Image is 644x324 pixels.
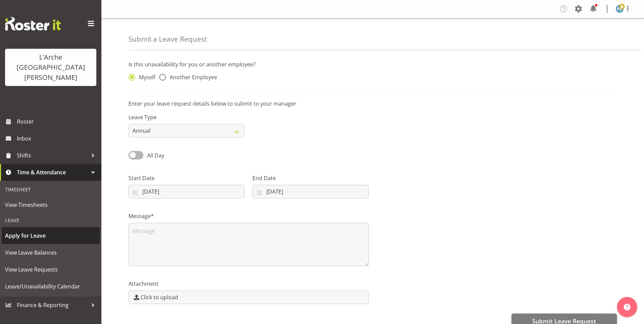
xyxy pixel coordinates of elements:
img: help-xxl-2.png [624,304,630,310]
span: Leave/Unavailability Calendar [5,281,96,291]
a: Apply for Leave [2,227,100,244]
span: Time & Attendance [17,167,88,177]
a: Leave/Unavailability Calendar [2,278,100,295]
label: End Date [253,174,368,182]
img: robin-buch3407.jpg [616,5,624,13]
span: Inbox [17,133,98,144]
div: Leave [2,213,100,227]
span: View Leave Balances [5,247,96,258]
a: View Leave Requests [2,261,100,278]
span: Apply for Leave [5,231,96,241]
span: Finance & Reporting [17,300,88,310]
img: Rosterit website logo [5,17,61,30]
label: Start Date [128,174,244,182]
span: Shifts [17,150,88,160]
p: Is this unavailability for you or another employee? [128,60,617,68]
span: Myself [135,74,155,81]
label: Leave Type [128,113,244,121]
p: Enter your leave request details below to submit to your manager [128,100,617,108]
div: Timesheet [2,182,100,196]
h4: Submit a Leave Request [128,35,207,43]
span: Another Employee [166,74,217,81]
span: View Leave Requests [5,264,96,275]
span: View Timesheets [5,200,96,210]
span: Click to upload [141,293,178,301]
div: L'Arche [GEOGRAPHIC_DATA][PERSON_NAME] [12,52,90,83]
a: View Timesheets [2,196,100,213]
input: Click to select... [128,185,244,198]
a: View Leave Balances [2,244,100,261]
span: Roster [17,116,98,127]
span: All Day [147,152,164,159]
input: Click to select... [253,185,368,198]
label: Message* [128,212,369,220]
label: Attachment [128,280,369,288]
